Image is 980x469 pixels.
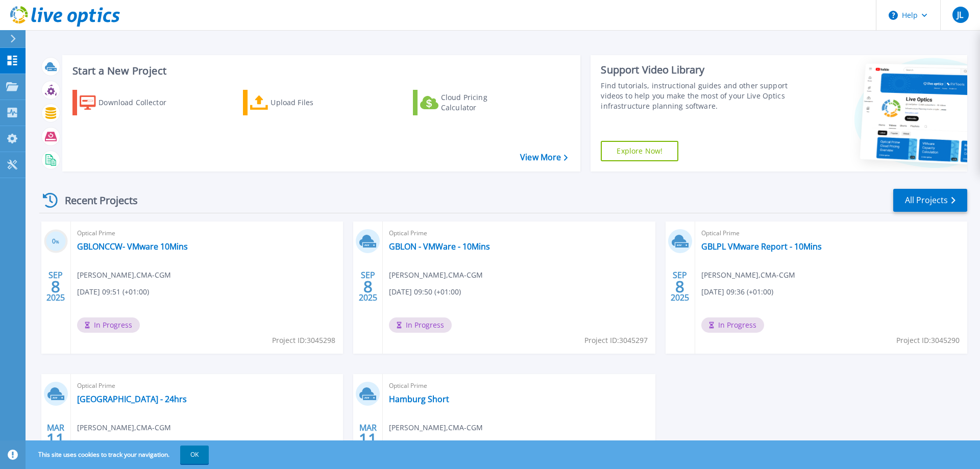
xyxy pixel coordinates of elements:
span: 11 [46,435,65,443]
div: Support Video Library [601,63,793,77]
span: [PERSON_NAME] , CMA-CGM [77,269,171,281]
div: Cloud Pricing Calculator [441,92,523,113]
a: GBLPL VMware Report - 10Mins [701,241,822,252]
span: In Progress [389,317,452,333]
span: 8 [675,282,684,291]
div: Upload Files [271,92,352,113]
span: 8 [51,282,60,291]
div: SEP 2025 [46,268,65,305]
span: Optical Prime [77,228,337,239]
span: Optical Prime [389,228,649,239]
span: [DATE] 09:51 (+01:00) [77,286,149,298]
span: This site uses cookies to track your navigation. [28,446,209,464]
div: Download Collector [99,92,180,113]
a: GBLONCCW- VMware 10Mins [77,241,188,252]
span: [PERSON_NAME] , CMA-CGM [389,422,483,433]
a: Download Collector [72,90,186,115]
h3: Start a New Project [72,65,568,77]
span: JL [957,11,963,19]
a: View More [520,153,568,162]
a: [GEOGRAPHIC_DATA] - 24hrs [77,394,187,404]
div: Find tutorials, instructional guides and other support videos to help you make the most of your L... [601,81,793,111]
button: OK [180,446,209,464]
span: In Progress [77,317,140,333]
a: Cloud Pricing Calculator [413,90,527,115]
span: Optical Prime [77,380,337,391]
span: [PERSON_NAME] , CMA-CGM [389,269,483,281]
div: MAR 2025 [46,421,65,458]
a: GBLON - VMWare - 10Mins [389,241,490,252]
span: [DATE] 09:36 (+01:00) [701,286,773,298]
span: [PERSON_NAME] , CMA-CGM [701,269,795,281]
span: In Progress [701,317,764,333]
span: Project ID: 3045290 [896,335,960,346]
a: Hamburg Short [389,394,449,404]
span: [PERSON_NAME] , CMA-CGM [77,422,171,433]
div: SEP 2025 [670,268,690,305]
span: 8 [363,282,373,291]
span: Project ID: 3045298 [272,335,335,346]
div: MAR 2025 [358,421,378,458]
a: Upload Files [243,90,357,115]
span: 11 [359,435,377,443]
span: % [56,239,59,244]
span: [DATE] 12:37 (+00:00) [389,439,461,450]
span: Optical Prime [701,228,961,239]
a: All Projects [893,189,967,212]
div: Recent Projects [39,188,152,213]
span: [DATE] 14:00 (+00:00) [77,439,149,450]
span: [DATE] 09:50 (+01:00) [389,286,461,298]
h3: 0 [44,236,68,248]
a: Explore Now! [601,141,678,161]
span: Optical Prime [389,380,649,391]
div: SEP 2025 [358,268,378,305]
span: Project ID: 3045297 [584,335,648,346]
